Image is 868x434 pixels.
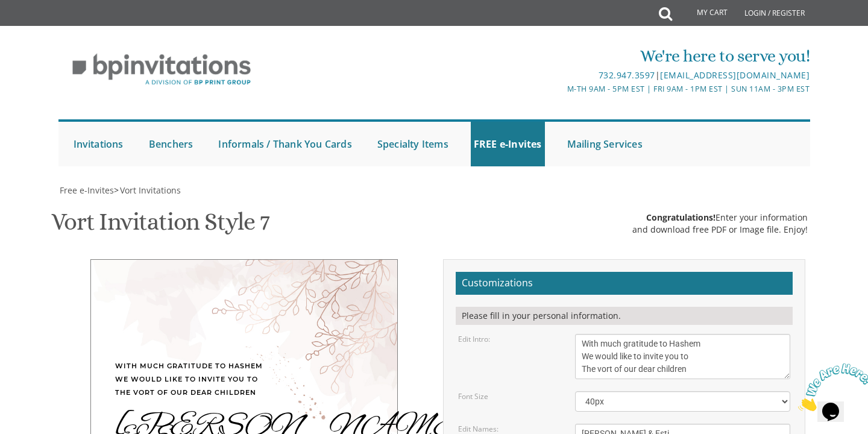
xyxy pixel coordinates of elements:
[471,122,545,166] a: FREE e-Invites
[58,184,114,196] a: Free e-Invites
[646,212,715,223] span: Congratulations!
[71,122,127,166] a: Invitations
[60,184,114,196] span: Free e-Invites
[632,212,808,224] div: Enter your information
[309,83,810,95] div: M-Th 9am - 5pm EST | Fri 9am - 1pm EST | Sun 11am - 3pm EST
[309,68,810,83] div: |
[456,272,793,295] h2: Customizations
[51,209,269,244] h1: Vort Invitation Style 7
[458,424,498,434] label: Edit Names:
[215,122,354,166] a: Informals / Thank You Cards
[599,69,655,81] a: 732.947.3597
[458,391,488,401] label: Font Size
[660,69,810,81] a: [EMAIL_ADDRESS][DOMAIN_NAME]
[119,184,181,196] a: Vort Invitations
[115,359,373,399] div: With much gratitude to Hashem We would like to invite you to The vort of our dear children
[309,44,810,68] div: We're here to serve you!
[793,359,868,416] iframe: chat widget
[374,122,451,166] a: Specialty Items
[5,5,80,52] img: Chat attention grabber
[564,122,646,166] a: Mailing Services
[58,45,265,95] img: BP Invitation Loft
[456,307,793,325] div: Please fill in your personal information.
[114,184,181,196] span: >
[575,334,791,379] textarea: With much gratitude to Hashem We would like to invite you to The vort of our dear children
[146,122,197,166] a: Benchers
[458,334,490,344] label: Edit Intro:
[632,224,808,236] div: and download free PDF or Image file. Enjoy!
[671,1,736,25] a: My Cart
[120,184,181,196] span: Vort Invitations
